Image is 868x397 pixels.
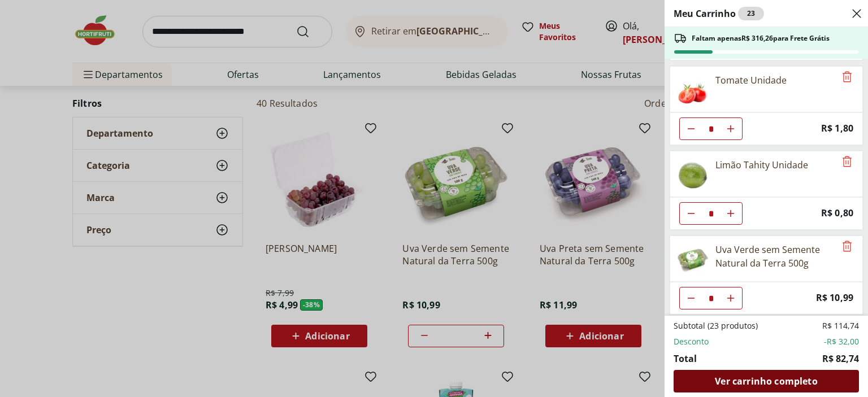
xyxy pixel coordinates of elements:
[674,336,709,347] span: Desconto
[840,240,854,254] button: Remove
[674,352,697,365] span: Total
[674,370,859,392] a: Ver carrinho completo
[822,352,859,365] span: R$ 82,74
[719,202,742,225] button: Aumentar Quantidade
[680,117,702,140] button: Diminuir Quantidade
[816,290,853,306] span: R$ 10,99
[715,158,808,172] div: Limão Tahity Unidade
[702,287,719,309] input: Quantidade Atual
[702,203,719,224] input: Quantidade Atual
[738,7,764,20] div: 23
[702,118,719,139] input: Quantidade Atual
[692,34,830,43] span: Faltam apenas R$ 316,26 para Frete Grátis
[680,287,702,309] button: Diminuir Quantidade
[719,287,742,309] button: Aumentar Quantidade
[715,73,787,87] div: Tomate Unidade
[680,202,702,225] button: Diminuir Quantidade
[840,155,854,169] button: Remove
[715,377,817,386] span: Ver carrinho completo
[824,336,859,347] span: -R$ 32,00
[822,320,859,331] span: R$ 114,74
[821,121,853,136] span: R$ 1,80
[674,320,758,331] span: Subtotal (23 produtos)
[677,243,709,274] img: Uva verde sem semente Natural da Terra 500g
[674,7,764,20] h2: Meu Carrinho
[821,206,853,221] span: R$ 0,80
[719,117,742,140] button: Aumentar Quantidade
[715,243,835,270] div: Uva Verde sem Semente Natural da Terra 500g
[840,71,854,84] button: Remove
[677,158,709,190] img: Limão Tahity Unidade
[677,73,709,105] img: Tomate Unidade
